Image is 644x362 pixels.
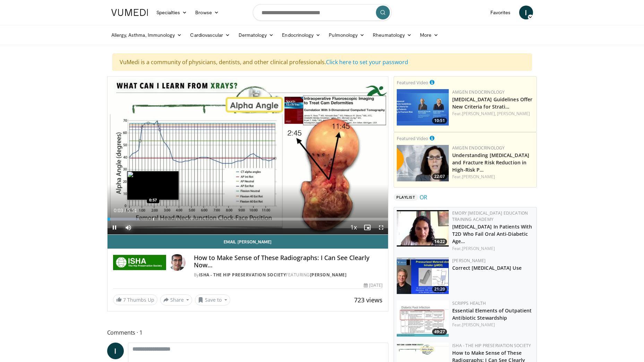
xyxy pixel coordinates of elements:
[432,329,447,335] span: 49:27
[397,210,449,247] a: 14:22
[354,296,383,304] span: 723 views
[326,58,408,66] a: Click here to set your password
[432,118,447,124] span: 10:51
[452,89,505,95] a: Amgen Endocrinology
[452,343,531,348] a: ISHA - The Hip Preservation Society
[194,254,383,269] h4: How to Make Sense of These Radiographs: I Can See Clearly Now...
[397,89,449,126] img: 7b525459-078d-43af-84f9-5c25155c8fbb.png.150x105_q85_crop-smart_upscale.jpg
[108,218,388,221] div: Progress Bar
[452,223,532,244] a: [MEDICAL_DATA] In Patients With T2D Who Fail Oral Anti-Diabetic Age…
[107,328,389,337] span: Comments 1
[452,152,529,173] a: Understanding [MEDICAL_DATA] and Fracture Risk Reduction in High-Risk P…
[364,282,383,288] div: [DATE]
[462,174,495,180] a: [PERSON_NAME]
[452,307,532,321] a: Essential Elements of Outpatient Antibiotic Stewardship
[112,53,532,71] div: VuMedi is a community of physicians, dentists, and other clinical professionals.
[234,28,278,42] a: Dermatology
[397,300,449,337] img: 45d369dc-2b46-41b1-bf91-8eeb9f00ea2e.150x105_q85_crop-smart_upscale.jpg
[325,28,369,42] a: Pulmonology
[432,173,447,180] span: 22:07
[360,221,374,234] button: Enable picture-in-picture mode
[128,208,137,213] span: 5:51
[420,193,427,201] a: OR
[452,245,534,252] div: Feat.
[432,239,447,245] span: 14:22
[452,265,522,271] a: Correct [MEDICAL_DATA] Use
[394,194,418,201] span: Playlist
[397,135,428,141] small: Featured Video
[160,294,192,305] button: Share
[113,294,157,305] a: 7 Thumbs Up
[374,221,388,234] button: Fullscreen
[452,258,486,264] a: [PERSON_NAME]
[186,28,234,42] a: Cardiovascular
[397,300,449,337] a: 49:27
[397,258,449,294] a: 21:20
[113,254,166,271] img: ISHA - The Hip Preservation Society
[169,254,186,271] img: Avatar
[310,272,347,278] a: [PERSON_NAME]
[397,145,449,181] a: 22:07
[452,96,532,110] a: [MEDICAL_DATA] Guidelines Offer New Criteria for Strati…
[452,322,534,328] div: Feat.
[108,221,121,234] button: Pause
[152,6,191,19] a: Specialties
[462,245,495,251] a: [PERSON_NAME]
[125,208,126,213] span: /
[486,6,515,19] a: Favorites
[452,210,528,222] a: Emory [MEDICAL_DATA] Education Training Academy
[199,272,286,278] a: ISHA - The Hip Preservation Society
[397,210,449,247] img: cb8fdfd1-3c01-42c6-81c5-d5487e88c111.150x105_q85_crop-smart_upscale.jpg
[278,28,325,42] a: Endocrinology
[397,89,449,126] a: 10:51
[432,286,447,292] span: 21:20
[462,111,496,117] a: [PERSON_NAME],
[121,221,135,234] button: Mute
[195,294,230,305] button: Save to
[107,343,124,359] a: I
[114,208,123,213] span: 0:03
[108,77,388,235] video-js: Video Player
[462,322,495,328] a: [PERSON_NAME]
[107,28,186,42] a: Allergy, Asthma, Immunology
[111,9,148,16] img: VuMedi Logo
[191,6,223,19] a: Browse
[397,145,449,181] img: c9a25db3-4db0-49e1-a46f-17b5c91d58a1.png.150x105_q85_crop-smart_upscale.png
[127,171,179,200] img: image.jpeg
[397,79,428,86] small: Featured Video
[397,258,449,294] img: 24f79869-bf8a-4040-a4ce-e7186897569f.150x105_q85_crop-smart_upscale.jpg
[452,145,505,151] a: Amgen Endocrinology
[194,272,383,278] div: By FEATURING
[452,174,534,180] div: Feat.
[346,221,360,234] button: Playback Rate
[452,300,486,306] a: Scripps Health
[497,111,530,117] a: [PERSON_NAME]
[519,6,533,19] a: I
[369,28,416,42] a: Rheumatology
[452,111,534,117] div: Feat.
[108,235,388,249] a: Email [PERSON_NAME]
[123,296,126,303] span: 7
[253,4,392,21] input: Search topics, interventions
[416,28,443,42] a: More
